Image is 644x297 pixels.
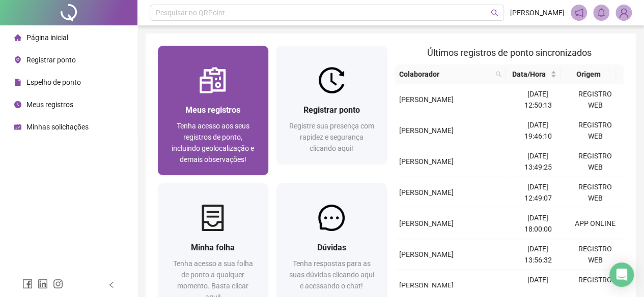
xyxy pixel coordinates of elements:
span: Data/Hora [510,69,549,80]
span: [PERSON_NAME] [399,95,454,104]
td: [DATE] 19:46:10 [509,115,566,146]
span: Registre sua presença com rapidez e segurança clicando aqui! [289,122,374,152]
td: REGISTRO WEB [567,177,624,208]
span: Colaborador [399,69,491,80]
span: Registrar ponto [303,105,360,115]
span: Registrar ponto [26,56,76,64]
span: schedule [14,123,21,130]
span: linkedin [38,279,48,289]
td: REGISTRO WEB [567,84,624,115]
a: Registrar pontoRegistre sua presença com rapidez e segurança clicando aqui! [276,46,387,164]
span: instagram [53,279,63,289]
a: Meus registrosTenha acesso aos seus registros de ponto, incluindo geolocalização e demais observa... [158,46,268,175]
td: [DATE] 18:00:00 [509,208,566,239]
span: Página inicial [26,34,68,42]
span: Espelho de ponto [26,78,81,86]
span: clock-circle [14,101,21,108]
span: [PERSON_NAME] [399,188,454,196]
td: REGISTRO WEB [567,146,624,177]
span: search [495,71,501,77]
th: Data/Hora [506,64,561,84]
span: facebook [22,279,33,289]
span: Minhas solicitações [26,123,89,131]
span: [PERSON_NAME] [399,250,454,258]
span: Dúvidas [317,243,346,252]
span: Tenha respostas para as suas dúvidas clicando aqui e acessando o chat! [289,259,374,290]
span: [PERSON_NAME] [399,281,454,289]
td: REGISTRO WEB [567,115,624,146]
span: search [493,67,503,82]
span: search [491,9,498,17]
span: Últimos registros de ponto sincronizados [427,47,592,58]
span: left [108,281,115,288]
span: notification [574,8,583,17]
div: Open Intercom Messenger [609,262,634,287]
th: Origem [561,64,616,84]
span: Meus registros [185,105,240,115]
span: [PERSON_NAME] [510,7,565,18]
span: environment [14,56,21,63]
span: [PERSON_NAME] [399,157,454,166]
span: Meus registros [26,101,73,109]
span: home [14,34,21,41]
span: [PERSON_NAME] [399,219,454,227]
span: Minha folha [191,243,235,252]
img: 56000 [616,5,631,20]
td: [DATE] 12:50:13 [509,84,566,115]
td: [DATE] 12:49:07 [509,177,566,208]
span: Tenha acesso aos seus registros de ponto, incluindo geolocalização e demais observações! [172,122,254,163]
td: APP ONLINE [567,208,624,239]
span: file [14,79,21,86]
span: [PERSON_NAME] [399,126,454,135]
span: bell [597,8,606,17]
td: REGISTRO WEB [567,239,624,270]
td: [DATE] 13:56:32 [509,239,566,270]
td: [DATE] 13:49:25 [509,146,566,177]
